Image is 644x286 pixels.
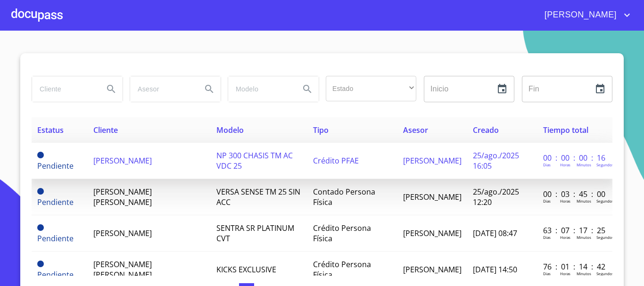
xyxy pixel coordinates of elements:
p: Dias [543,271,551,276]
p: 00 : 00 : 00 : 16 [543,153,607,163]
span: [PERSON_NAME] [403,264,462,275]
div: ​ [326,76,416,101]
span: [DATE] 08:47 [473,228,517,238]
p: 76 : 01 : 14 : 42 [543,261,607,272]
button: account of current user [537,8,633,23]
span: [PERSON_NAME] [93,228,152,238]
span: [PERSON_NAME] [PERSON_NAME] [93,259,152,280]
span: 25/ago./2025 16:05 [473,150,519,171]
p: Dias [543,162,551,167]
span: Modelo [216,125,244,135]
span: Crédito Persona Física [313,259,371,280]
span: [PERSON_NAME] [403,228,462,238]
span: Asesor [403,125,428,135]
span: Cliente [93,125,118,135]
span: Pendiente [37,188,44,195]
span: NP 300 CHASIS TM AC VDC 25 [216,150,293,171]
button: Search [100,78,123,100]
span: Crédito PFAE [313,155,359,166]
span: KICKS EXCLUSIVE [216,264,276,275]
span: Contado Persona Física [313,187,375,207]
p: Segundos [596,198,614,204]
span: [PERSON_NAME] [537,8,621,23]
span: 25/ago./2025 12:20 [473,187,519,207]
span: [PERSON_NAME] [93,155,152,166]
p: Horas [560,162,570,167]
button: Search [296,78,319,100]
p: Horas [560,235,570,240]
p: Horas [560,198,570,204]
span: Pendiente [37,152,44,158]
span: Tiempo total [543,125,588,135]
p: Minutos [577,162,591,167]
span: VERSA SENSE TM 25 SIN ACC [216,187,300,207]
input: search [130,76,194,102]
p: Dias [543,235,551,240]
p: Segundos [596,271,614,276]
input: search [32,76,96,102]
span: Pendiente [37,197,74,207]
p: Segundos [596,162,614,167]
span: Crédito Persona Física [313,223,371,244]
p: Minutos [577,235,591,240]
p: 63 : 07 : 17 : 25 [543,225,607,236]
span: Pendiente [37,161,74,171]
span: [PERSON_NAME] [PERSON_NAME] [93,187,152,207]
span: [DATE] 14:50 [473,264,517,275]
span: Tipo [313,125,329,135]
input: search [228,76,292,102]
span: [PERSON_NAME] [403,155,462,166]
p: Minutos [577,198,591,204]
p: Horas [560,271,570,276]
p: Minutos [577,271,591,276]
p: Segundos [596,235,614,240]
span: [PERSON_NAME] [403,192,462,202]
span: Pendiente [37,233,74,244]
span: SENTRA SR PLATINUM CVT [216,223,294,244]
p: 00 : 03 : 45 : 00 [543,189,607,199]
span: Creado [473,125,499,135]
span: Pendiente [37,224,44,231]
span: Pendiente [37,261,44,267]
button: Search [198,78,221,100]
span: Estatus [37,125,64,135]
span: Pendiente [37,270,74,280]
p: Dias [543,198,551,204]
